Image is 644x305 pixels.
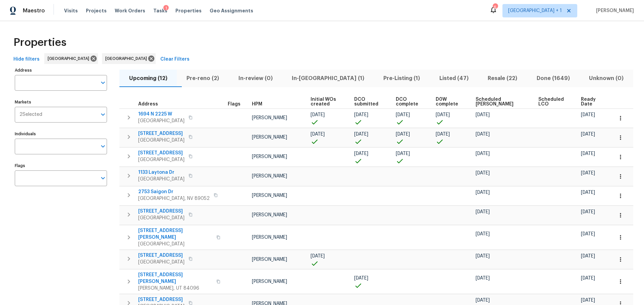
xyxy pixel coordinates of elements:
button: Open [98,78,108,87]
span: [PERSON_NAME] [252,235,287,240]
span: [PERSON_NAME] [252,257,287,262]
span: [STREET_ADDRESS][PERSON_NAME] [138,227,212,241]
span: Flags [228,102,240,106]
span: Maestro [23,7,45,14]
span: [GEOGRAPHIC_DATA] [138,215,184,221]
div: [GEOGRAPHIC_DATA] [102,53,156,64]
span: DCO complete [396,97,424,106]
button: Clear Filters [158,53,192,66]
span: [STREET_ADDRESS] [138,252,184,259]
span: [DATE] [476,132,490,137]
button: Hide filters [11,53,42,66]
span: Clear Filters [160,55,190,64]
span: [DATE] [311,254,325,258]
span: [GEOGRAPHIC_DATA] [138,137,184,144]
span: [DATE] [581,276,595,281]
span: Ready Date [581,97,602,106]
span: Listed (47) [434,74,474,83]
div: 6 [493,4,497,11]
span: [DATE] [581,151,595,156]
span: Pre-Listing (1) [378,74,426,83]
span: Address [138,102,158,106]
button: Open [98,142,108,151]
label: Address [15,68,107,72]
span: [PERSON_NAME] [252,193,287,198]
span: [DATE] [476,254,490,258]
span: [DATE] [354,276,368,281]
span: In-[GEOGRAPHIC_DATA] (1) [286,74,370,83]
span: [DATE] [354,112,368,117]
span: [DATE] [354,151,368,156]
span: D0W complete [436,97,464,106]
span: Visits [64,7,78,14]
button: Open [98,110,108,119]
span: [DATE] [581,254,595,258]
span: Scheduled [PERSON_NAME] [476,97,527,106]
div: 1 [163,5,169,12]
span: [DATE] [354,132,368,137]
span: [GEOGRAPHIC_DATA] [105,55,150,62]
span: [GEOGRAPHIC_DATA] [138,241,212,247]
span: [GEOGRAPHIC_DATA] + 1 [508,7,562,14]
span: Geo Assignments [210,7,253,14]
span: [DATE] [581,171,595,175]
span: Projects [86,7,107,14]
span: [STREET_ADDRESS] [138,130,184,137]
span: [PERSON_NAME] [252,213,287,217]
span: Work Orders [115,7,145,14]
span: [GEOGRAPHIC_DATA] [138,176,184,182]
button: Open [98,173,108,183]
span: [DATE] [581,298,595,303]
span: [PERSON_NAME] [252,174,287,178]
span: [DATE] [476,232,490,236]
span: [DATE] [311,112,325,117]
label: Markets [15,100,107,104]
span: Done (1649) [531,74,575,83]
span: 2 Selected [19,112,42,118]
span: [PERSON_NAME] [252,154,287,159]
span: [STREET_ADDRESS] [138,296,184,303]
span: [STREET_ADDRESS] [138,150,184,156]
span: [DATE] [476,171,490,175]
span: [GEOGRAPHIC_DATA] [138,118,184,124]
span: [DATE] [436,132,450,137]
span: Pre-reno (2) [181,74,224,83]
span: [DATE] [476,190,490,195]
span: In-review (0) [233,74,278,83]
span: [DATE] [581,210,595,214]
span: [DATE] [476,112,490,117]
span: [PERSON_NAME] [252,279,287,284]
span: 1133 Laytona Dr [138,169,184,176]
span: Properties [13,39,66,46]
span: [DATE] [311,132,325,137]
span: [PERSON_NAME] [252,116,287,120]
span: [DATE] [396,132,410,137]
span: [PERSON_NAME], UT 84096 [138,285,212,292]
span: Hide filters [13,55,40,64]
div: [GEOGRAPHIC_DATA] [44,53,98,64]
span: [DATE] [476,151,490,156]
span: Properties [175,7,202,14]
span: [STREET_ADDRESS][PERSON_NAME] [138,272,212,285]
span: [DATE] [396,151,410,156]
span: Upcoming (12) [123,74,173,83]
span: HPM [252,102,262,106]
span: [DATE] [476,298,490,303]
label: Individuals [15,132,107,136]
span: [DATE] [476,276,490,281]
span: [DATE] [581,132,595,137]
label: Flags [15,164,107,168]
span: DCO submitted [354,97,384,106]
span: Initial WOs created [311,97,343,106]
span: [GEOGRAPHIC_DATA] [138,156,184,163]
span: [DATE] [476,210,490,214]
span: [DATE] [581,232,595,236]
span: [DATE] [396,112,410,117]
span: [GEOGRAPHIC_DATA] [138,259,184,265]
span: [GEOGRAPHIC_DATA] [48,55,92,62]
span: 2753 Saigon Dr [138,188,210,195]
span: Tasks [153,8,167,13]
span: [PERSON_NAME] [252,135,287,140]
span: [PERSON_NAME] [593,7,634,14]
span: [STREET_ADDRESS] [138,208,184,215]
